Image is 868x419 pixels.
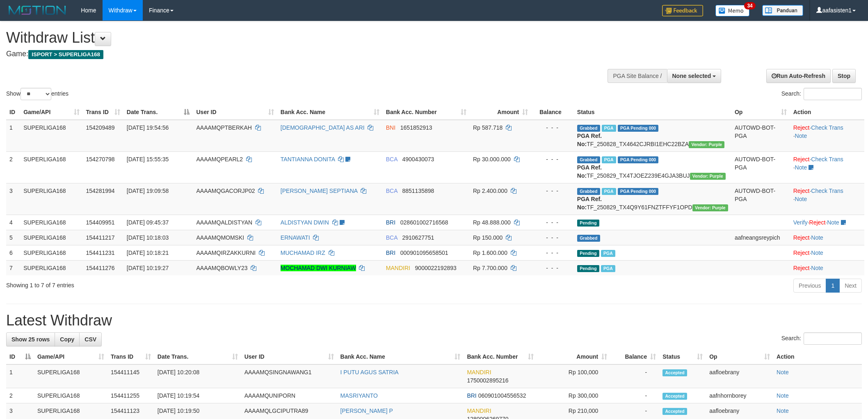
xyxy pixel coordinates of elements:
td: TF_250828_TX4642CJRBI1EHC22BZA [574,120,731,152]
a: [PERSON_NAME] P [340,408,393,414]
span: MANDIRI [467,369,491,375]
a: Reject [793,156,810,163]
th: Trans ID: activate to sort column ascending [107,349,154,364]
a: Reject [793,234,810,241]
span: Grabbed [577,188,600,195]
span: PGA Pending [618,156,659,163]
span: BRI [386,219,395,226]
th: User ID: activate to sort column ascending [193,105,277,120]
td: SUPERLIGA168 [34,364,107,388]
td: Rp 300,000 [537,388,610,403]
b: PGA Ref. No: [577,196,602,211]
th: Bank Acc. Number: activate to sort column ascending [464,349,537,364]
span: Copy 8851135898 to clipboard [402,188,434,194]
a: CSV [79,332,102,346]
div: - - - [535,264,571,272]
span: [DATE] 09:45:37 [127,219,169,226]
span: [DATE] 19:09:58 [127,188,169,194]
a: ALDISTYAN DWIN [281,219,329,226]
span: [DATE] 10:19:27 [127,265,169,271]
td: aafloebrany [706,364,773,388]
a: MUCHAMAD IRZ [281,250,325,256]
td: 2 [6,151,20,183]
a: Note [777,369,789,375]
th: Balance [531,105,574,120]
span: Grabbed [577,125,600,132]
span: Pending [577,250,599,257]
span: Rp 30.000.000 [473,156,511,163]
span: Marked by aafmaleo [602,156,616,163]
th: Op: activate to sort column ascending [731,105,790,120]
td: SUPERLIGA168 [20,120,82,152]
a: Reject [809,219,826,226]
span: 154411231 [86,250,115,256]
span: 34 [744,2,755,9]
td: - [610,364,659,388]
span: AAAAMQALDISTYAN [196,219,252,226]
a: Run Auto-Refresh [766,69,831,83]
td: AUTOWD-BOT-PGA [731,120,790,152]
td: AAAAMQUNIPORN [241,388,337,403]
span: 154281994 [86,188,115,194]
a: Check Trans [811,188,843,194]
a: Verify [793,219,808,226]
td: SUPERLIGA168 [20,151,82,183]
img: MOTION_logo.png [6,4,69,16]
th: Amount: activate to sort column ascending [470,105,531,120]
b: PGA Ref. No: [577,133,602,147]
th: User ID: activate to sort column ascending [241,349,337,364]
img: Button%20Memo.svg [715,5,750,16]
td: SUPERLIGA168 [20,245,82,260]
td: 154411255 [107,388,154,403]
td: [DATE] 10:20:08 [154,364,241,388]
th: Bank Acc. Number: activate to sort column ascending [383,105,470,120]
a: Copy [55,332,80,346]
span: BCA [386,234,397,241]
span: Marked by aafsengchandara [601,250,615,257]
label: Show entries [6,88,69,100]
th: Bank Acc. Name: activate to sort column ascending [277,105,383,120]
td: 6 [6,245,20,260]
a: Previous [793,279,826,293]
span: Accepted [662,393,687,400]
div: Showing 1 to 7 of 7 entries [6,278,356,289]
span: Copy 028601002716568 to clipboard [400,219,448,226]
td: · · [790,215,864,230]
a: MOCHAMAD DWI KURNIAW [281,265,356,271]
label: Search: [781,332,862,345]
th: ID: activate to sort column descending [6,349,34,364]
th: Action [790,105,864,120]
span: Vendor URL: https://trx4.1velocity.biz [690,173,726,180]
span: BCA [386,156,397,163]
a: Stop [832,69,856,83]
span: BNI [386,124,395,131]
th: Game/API: activate to sort column ascending [34,349,107,364]
td: 2 [6,388,34,403]
span: Copy 1651852913 to clipboard [400,124,432,131]
a: Check Trans [811,156,843,163]
td: TF_250829_TX4TJOEZ239E4GJA3BUJ [574,151,731,183]
span: Marked by aafsoumeymey [601,265,615,272]
td: AUTOWD-BOT-PGA [731,151,790,183]
td: 1 [6,120,20,152]
a: Check Trans [811,124,843,131]
span: AAAAMQIRZAKKURNI [196,250,256,256]
th: Status: activate to sort column ascending [659,349,706,364]
a: Note [827,219,839,226]
div: PGA Site Balance / [608,69,667,83]
img: Feedback.jpg [662,5,703,16]
span: AAAAMQPTBERKAH [196,124,251,131]
span: Rp 7.700.000 [473,265,507,271]
span: 154411217 [86,234,115,241]
h4: Game: [6,50,571,58]
span: PGA Pending [618,125,659,132]
label: Search: [781,88,862,100]
a: Note [795,164,807,171]
span: 154209489 [86,124,115,131]
a: Reject [793,188,810,194]
span: Pending [577,220,599,227]
a: Reject [793,250,810,256]
a: I PUTU AGUS SATRIA [340,369,399,375]
a: MASRIYANTO [340,392,378,399]
td: AAAAMQSINGNAWANG1 [241,364,337,388]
